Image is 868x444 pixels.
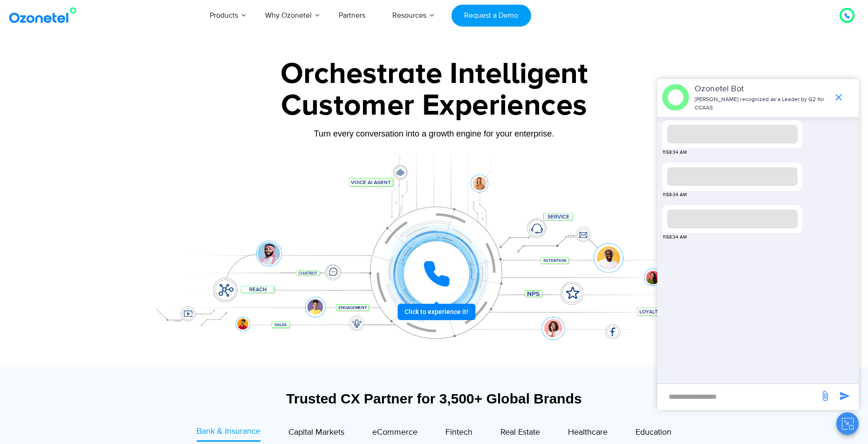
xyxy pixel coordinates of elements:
[197,426,260,437] span: Bank & Insurance
[816,387,834,405] span: send message
[662,84,689,111] img: header
[500,425,540,442] a: Real Estate
[663,149,687,156] span: 11:58:34 AM
[288,427,344,437] span: Capital Markets
[372,425,417,442] a: eCommerce
[663,191,687,198] span: 11:58:34 AM
[372,427,417,437] span: eCommerce
[288,425,344,442] a: Capital Markets
[445,427,472,437] span: Fintech
[568,425,608,442] a: Healthcare
[663,234,687,241] span: 11:58:34 AM
[143,59,725,89] div: Orchestrate Intelligent
[445,425,472,442] a: Fintech
[143,83,725,128] div: Customer Experiences
[835,387,854,405] span: send message
[500,427,540,437] span: Real Estate
[636,427,671,437] span: Education
[829,88,848,107] span: end chat or minimize
[836,412,859,435] button: Close chat
[143,129,725,139] div: Turn every conversation into a growth engine for your enterprise.
[662,389,815,405] div: new-msg-input
[695,96,828,112] p: [PERSON_NAME] recognized as a Leader by G2 for CCAAS
[451,5,531,27] a: Request a Demo
[695,83,828,96] p: Ozonetel Bot
[568,427,608,437] span: Healthcare
[197,425,260,442] a: Bank & Insurance
[636,425,671,442] a: Education
[148,390,721,407] div: Trusted CX Partner for 3,500+ Global Brands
